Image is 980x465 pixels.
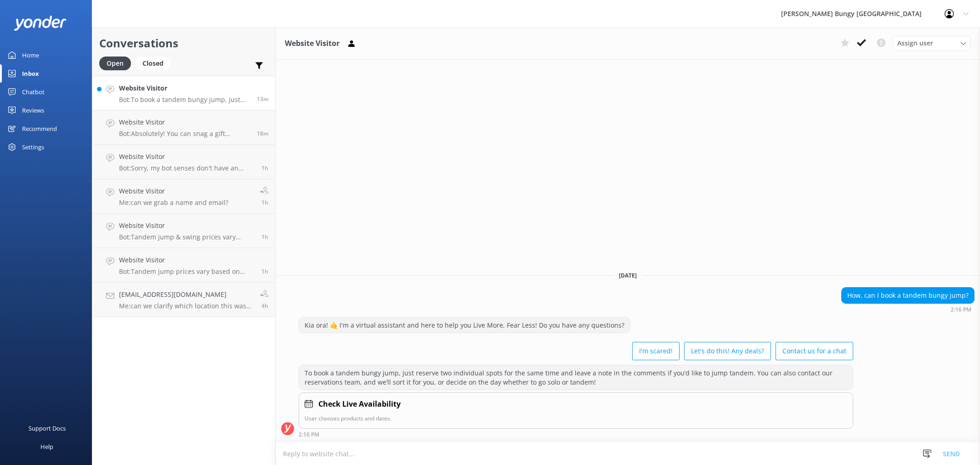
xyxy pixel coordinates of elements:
[318,398,401,410] h4: Check Live Availability
[92,145,275,179] a: Website VisitorBot:Sorry, my bot senses don't have an answer for that, please try and rephrase yo...
[119,221,255,231] h4: Website Visitor
[22,83,45,101] div: Chatbot
[305,414,847,423] p: User chooses products and dates.
[119,164,255,172] p: Bot: Sorry, my bot senses don't have an answer for that, please try and rephrase your question, I...
[261,302,268,310] span: Sep 20 2025 09:53am (UTC +12:00) Pacific/Auckland
[299,432,319,437] strong: 2:16 PM
[119,83,250,93] h4: Website Visitor
[99,57,131,70] div: Open
[842,288,974,303] div: How, can I book a tandem bungy jump?
[776,342,853,360] button: Contact us for a chat
[22,119,57,138] div: Recommend
[136,58,175,68] a: Closed
[40,437,53,456] div: Help
[99,58,136,68] a: Open
[28,419,66,437] div: Support Docs
[119,186,228,196] h4: Website Visitor
[119,152,255,162] h4: Website Visitor
[22,46,39,64] div: Home
[632,342,680,360] button: I'm scared!
[119,198,228,207] p: Me: can we grab a name and email?
[92,283,275,317] a: [EMAIL_ADDRESS][DOMAIN_NAME]Me:can we clarify which location this was at? Is this in [GEOGRAPHIC_...
[684,342,771,360] button: Let's do this! Any deals?
[92,248,275,283] a: Website VisitorBot:Tandem jump prices vary based on location, activity, and fare type, and are ch...
[92,76,275,110] a: Website VisitorBot:To book a tandem bungy jump, just reserve two individual spots for the same ti...
[119,130,250,138] p: Bot: Absolutely! You can snag a gift voucher at [URL][DOMAIN_NAME]. They're good for 12 months, s...
[92,214,275,248] a: Website VisitorBot:Tandem jump & swing prices vary based on location, activity, and fare type, an...
[119,96,250,104] p: Bot: To book a tandem bungy jump, just reserve two individual spots for the same time and leave a...
[261,198,268,206] span: Sep 20 2025 01:15pm (UTC +12:00) Pacific/Auckland
[893,36,971,51] div: Assign User
[14,16,67,31] img: yonder-white-logo.png
[257,130,268,137] span: Sep 20 2025 02:12pm (UTC +12:00) Pacific/Auckland
[613,272,642,279] span: [DATE]
[257,95,268,103] span: Sep 20 2025 02:16pm (UTC +12:00) Pacific/Auckland
[841,306,974,312] div: Sep 20 2025 02:16pm (UTC +12:00) Pacific/Auckland
[136,57,170,70] div: Closed
[22,64,39,83] div: Inbox
[119,233,255,241] p: Bot: Tandem jump & swing prices vary based on location, activity, and fare type, and are charged ...
[261,164,268,172] span: Sep 20 2025 01:17pm (UTC +12:00) Pacific/Auckland
[261,233,268,241] span: Sep 20 2025 01:14pm (UTC +12:00) Pacific/Auckland
[99,34,268,52] h2: Conversations
[119,289,253,300] h4: [EMAIL_ADDRESS][DOMAIN_NAME]
[119,117,250,127] h4: Website Visitor
[22,138,44,156] div: Settings
[897,38,933,48] span: Assign user
[299,318,630,333] div: Kia ora! 🤙 I'm a virtual assistant and here to help you Live More, Fear Less! Do you have any que...
[299,431,853,437] div: Sep 20 2025 02:16pm (UTC +12:00) Pacific/Auckland
[299,365,853,390] div: To book a tandem bungy jump, just reserve two individual spots for the same time and leave a note...
[92,110,275,145] a: Website VisitorBot:Absolutely! You can snag a gift voucher at [URL][DOMAIN_NAME]. They're good fo...
[119,302,253,310] p: Me: can we clarify which location this was at? Is this in [GEOGRAPHIC_DATA]?
[22,101,44,119] div: Reviews
[119,267,255,276] p: Bot: Tandem jump prices vary based on location, activity, and fare type, and are charged per pers...
[951,307,971,312] strong: 2:16 PM
[92,179,275,214] a: Website VisitorMe:can we grab a name and email?1h
[119,255,255,265] h4: Website Visitor
[285,38,340,50] h3: Website Visitor
[261,267,268,275] span: Sep 20 2025 01:13pm (UTC +12:00) Pacific/Auckland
